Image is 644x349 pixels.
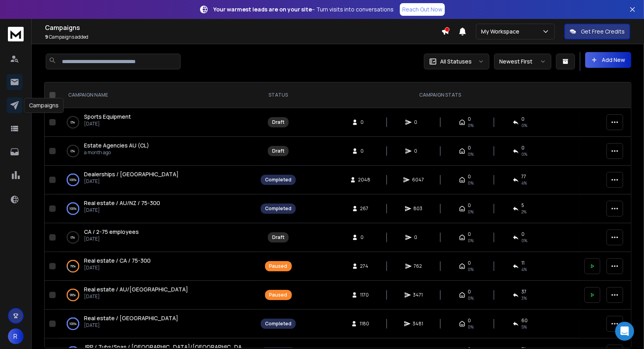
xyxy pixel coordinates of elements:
[269,263,287,269] div: Paused
[84,228,139,235] span: CA / 2-75 employees
[468,266,474,272] span: 0%
[84,149,149,156] p: a month ago
[269,292,287,298] div: Paused
[45,34,441,40] p: Campaigns added
[84,207,160,213] p: [DATE]
[70,291,76,299] p: 99 %
[468,180,474,186] span: 0%
[360,148,368,154] span: 0
[84,322,178,328] p: [DATE]
[521,145,525,151] span: 0
[84,113,131,121] a: Sports Equipment
[468,295,474,301] span: 0%
[521,151,527,157] span: 0%
[521,237,527,244] span: 0%
[468,151,474,157] span: 0%
[84,142,149,149] a: Estate Agencies AU (CL)
[440,58,472,65] p: All Statuses
[494,54,551,69] button: Newest First
[581,28,625,35] p: Get Free Credits
[468,145,471,151] span: 0
[70,262,76,270] p: 79 %
[481,28,523,35] p: My Workspace
[84,199,160,207] a: Real estate / AU/NZ / 75-300
[468,174,471,180] span: 0
[468,116,471,122] span: 0
[272,119,284,125] div: Draft
[71,233,75,241] p: 0 %
[84,178,179,185] p: [DATE]
[468,209,474,215] span: 0%
[8,328,24,344] button: R
[59,137,256,166] td: 0%Estate Agencies AU (CL)a month ago
[301,82,580,108] th: CAMPAIGN STATS
[468,324,474,330] span: 0%
[69,205,77,213] p: 100 %
[45,23,441,32] h1: Campaigns
[59,281,256,310] td: 99%Real estate / AU/[GEOGRAPHIC_DATA][DATE]
[59,82,256,108] th: CAMPAIGN NAME
[360,292,369,298] span: 1170
[564,24,630,39] button: Get Free Credits
[59,166,256,194] td: 100%Dealerships / [GEOGRAPHIC_DATA][DATE]
[84,265,151,271] p: [DATE]
[400,3,445,16] a: Reach Out Now
[521,116,525,122] span: 0
[414,148,422,154] span: 0
[59,252,256,281] td: 79%Real estate / CA / 75-300[DATE]
[272,234,284,241] div: Draft
[468,317,471,324] span: 0
[69,320,77,328] p: 100 %
[360,205,369,212] span: 267
[265,205,291,212] div: Completed
[84,228,139,236] a: CA / 2-75 employees
[468,260,471,266] span: 0
[521,266,527,272] span: 4 %
[412,177,424,183] span: 6047
[585,52,631,68] button: Add New
[521,180,527,186] span: 4 %
[414,119,422,125] span: 0
[213,6,394,13] p: – Turn visits into conversations
[272,148,284,154] div: Draft
[414,263,422,269] span: 762
[521,202,524,209] span: 5
[360,234,368,241] span: 0
[84,286,188,293] a: Real estate / AU/[GEOGRAPHIC_DATA]
[360,119,368,125] span: 0
[521,122,527,129] span: 0%
[71,147,75,155] p: 0 %
[521,174,526,180] span: 77
[468,231,471,237] span: 0
[414,234,422,241] span: 0
[84,142,149,149] span: Estate Agencies AU (CL)
[59,310,256,338] td: 100%Real estate / [GEOGRAPHIC_DATA][DATE]
[84,113,131,120] span: Sports Equipment
[358,177,371,183] span: 2048
[360,263,369,269] span: 274
[468,237,474,244] span: 0%
[413,292,423,298] span: 3471
[360,321,369,327] span: 1180
[24,98,64,113] div: Campaigns
[59,223,256,252] td: 0%CA / 2-75 employees[DATE]
[521,324,527,330] span: 5 %
[84,121,131,127] p: [DATE]
[71,118,75,126] p: 0 %
[69,176,77,184] p: 100 %
[84,170,179,178] a: Dealerships / [GEOGRAPHIC_DATA]
[59,108,256,137] td: 0%Sports Equipment[DATE]
[402,6,442,13] p: Reach Out Now
[413,321,424,327] span: 3481
[256,82,301,108] th: STATUS
[213,6,312,13] strong: Your warmest leads are on your site
[468,122,474,129] span: 0%
[84,314,178,322] span: Real estate / [GEOGRAPHIC_DATA]
[521,295,527,301] span: 3 %
[84,293,188,300] p: [DATE]
[521,317,528,324] span: 60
